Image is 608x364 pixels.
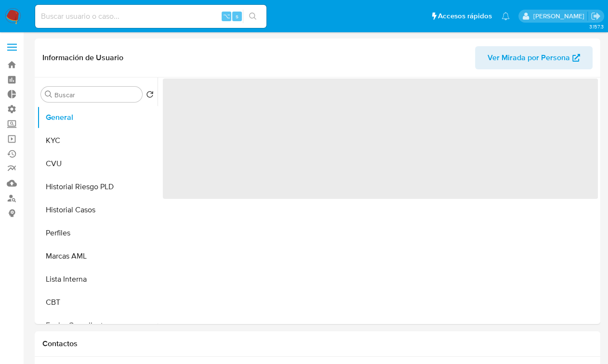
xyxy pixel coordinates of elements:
[488,46,570,69] span: Ver Mirada por Persona
[163,78,598,199] span: ‌
[591,11,601,21] a: Salir
[475,46,593,69] button: Ver Mirada por Persona
[146,91,154,101] button: Volver al orden por defecto
[37,314,158,337] button: Fecha Compliant
[243,10,263,23] button: search-icon
[438,11,492,21] span: Accesos rápidos
[37,129,158,152] button: KYC
[37,198,158,221] button: Historial Casos
[35,10,266,23] input: Buscar usuario o caso...
[54,91,138,99] input: Buscar
[37,291,158,314] button: CBT
[502,12,510,20] a: Notificaciones
[42,53,123,63] h1: Información de Usuario
[236,12,238,21] span: s
[37,245,158,268] button: Marcas AML
[37,175,158,198] button: Historial Riesgo PLD
[37,106,158,129] button: General
[37,268,158,291] button: Lista Interna
[533,12,587,21] p: federico.luaces@mercadolibre.com
[45,91,53,98] button: Buscar
[223,12,230,21] span: ⌥
[42,339,593,349] h1: Contactos
[37,221,158,245] button: Perfiles
[37,152,158,175] button: CVU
